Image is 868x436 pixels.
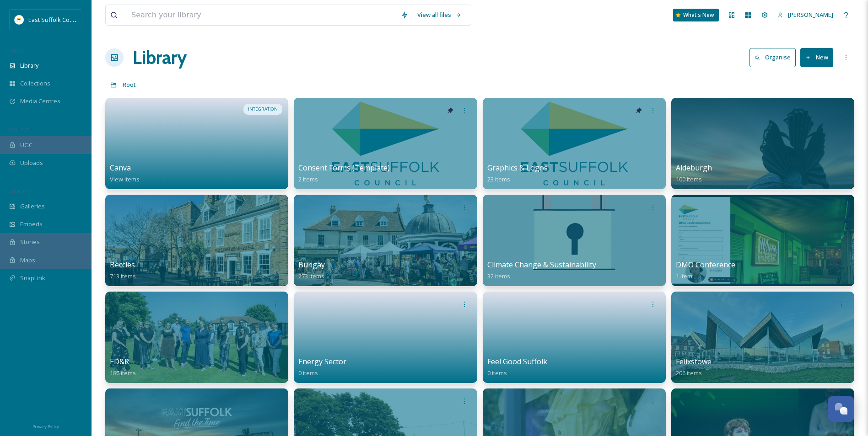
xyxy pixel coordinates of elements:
button: Open Chat [828,396,854,422]
a: Consent Forms (Template)2 items [298,164,390,183]
a: View all files [413,6,466,24]
a: Climate Change & Sustainability32 items [487,261,596,280]
input: Search your library [127,5,396,25]
span: Stories [20,238,40,246]
span: Galleries [20,202,45,211]
span: Root [123,80,136,89]
span: Privacy Policy [32,424,59,430]
span: 206 items [676,369,702,377]
span: 713 items [110,272,136,280]
a: Bungay273 items [298,261,325,280]
span: Bungay [298,260,325,270]
span: Feel Good Suffolk [487,356,547,367]
span: INTEGRATION [248,106,278,112]
span: COLLECT [9,127,29,133]
span: Library [20,61,38,70]
span: SnapLink [20,274,45,282]
a: ED&R186 items [110,357,136,377]
span: Canva [110,163,131,173]
span: Uploads [20,159,43,167]
span: View Items [110,175,140,183]
button: New [800,48,833,67]
a: Organise [749,48,800,67]
a: Feel Good Suffolk0 items [487,357,547,377]
img: ESC%20Logo.png [15,15,24,24]
span: Embeds [20,220,43,229]
span: 273 items [298,272,324,280]
span: Beccles [110,260,135,270]
span: Maps [20,256,35,265]
span: MEDIA [9,47,25,54]
a: Library [133,44,187,71]
a: Felixstowe206 items [676,357,712,377]
span: Aldeburgh [676,163,712,173]
span: UGC [20,141,32,149]
span: 1 item [676,272,692,280]
span: Felixstowe [676,356,712,367]
a: DMO Conference1 item [676,261,735,280]
span: ED&R [110,356,129,367]
a: What's New [673,9,719,21]
span: 0 items [487,369,507,377]
span: Collections [20,79,50,88]
a: Energy Sector0 items [298,357,346,377]
span: Media Centres [20,97,60,106]
span: 2 items [298,175,318,183]
a: Root [123,79,136,90]
a: INTEGRATIONCanvaView Items [105,98,288,189]
span: Consent Forms (Template) [298,163,390,173]
span: WIDGETS [9,188,30,195]
span: 32 items [487,272,510,280]
span: 0 items [298,369,318,377]
span: DMO Conference [676,260,735,270]
span: 23 items [487,175,510,183]
a: Privacy Policy [32,420,59,431]
a: Graphics & Logos23 items [487,164,548,183]
span: East Suffolk Council [28,15,82,24]
span: [PERSON_NAME] [788,11,833,19]
span: 186 items [110,369,136,377]
span: 100 items [676,175,702,183]
a: [PERSON_NAME] [773,6,838,24]
a: Aldeburgh100 items [676,164,712,183]
span: Climate Change & Sustainability [487,260,596,270]
a: Beccles713 items [110,261,136,280]
span: Graphics & Logos [487,163,548,173]
button: Organise [749,48,796,67]
span: Energy Sector [298,356,346,367]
